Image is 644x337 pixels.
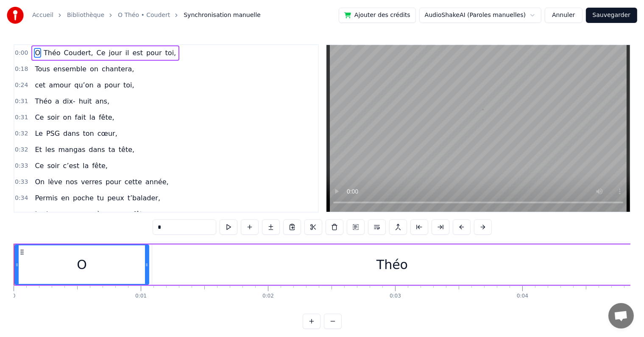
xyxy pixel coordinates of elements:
[32,11,53,20] a: Accueil
[72,193,95,203] span: poche
[43,48,61,58] span: Théo
[88,145,106,154] span: dans
[34,48,41,58] span: O
[118,11,170,20] a: O Théo • Coudert
[12,293,16,300] div: 0
[132,209,152,219] span: fêter.
[34,145,42,154] span: Et
[62,129,80,138] span: dans
[390,293,401,300] div: 0:03
[74,112,87,122] span: fait
[164,48,177,58] span: toi,
[34,161,45,171] span: Ce
[123,80,135,90] span: toi,
[15,65,28,73] span: 0:18
[586,8,637,23] button: Sauvegarder
[15,113,28,122] span: 0:31
[132,48,144,58] span: est
[91,161,109,171] span: fête,
[103,80,121,90] span: pour
[48,80,72,90] span: amour
[34,64,50,74] span: Tous
[46,112,60,122] span: soir
[67,11,104,20] a: Bibliothèque
[89,112,96,122] span: la
[77,255,87,274] div: O
[34,193,59,203] span: Permis
[15,81,28,90] span: 0:24
[82,129,95,138] span: ton
[61,209,79,219] span: avec
[109,209,119,219] span: on
[45,145,56,154] span: les
[96,80,102,90] span: a
[34,129,43,138] span: Le
[135,293,147,300] div: 0:01
[62,112,72,122] span: on
[127,193,161,203] span: t’balader,
[95,96,110,106] span: ans,
[97,129,118,138] span: cœur,
[121,209,131,219] span: va
[15,162,28,170] span: 0:33
[7,7,24,24] img: youka
[34,96,53,106] span: Théo
[105,177,122,187] span: pour
[32,11,261,20] nav: breadcrumb
[96,193,105,203] span: tu
[34,209,43,219] span: Le
[517,293,528,300] div: 0:04
[65,177,78,187] span: nos
[62,161,80,171] span: c’est
[34,177,45,187] span: On
[89,64,99,74] span: on
[106,193,125,203] span: peux
[57,145,86,154] span: mangas
[60,193,70,203] span: en
[118,145,135,154] span: tête,
[262,293,274,300] div: 0:02
[45,129,61,138] span: PSG
[376,255,408,274] div: Théo
[608,303,634,329] a: Ouvrir le chat
[34,112,45,122] span: Ce
[15,194,28,202] span: 0:34
[34,80,46,90] span: cet
[80,177,103,187] span: verres
[15,178,28,186] span: 0:33
[124,177,143,187] span: cette
[145,48,163,58] span: pour
[15,210,28,219] span: 0:35
[45,209,59,219] span: bac
[82,161,89,171] span: la
[62,96,76,106] span: dix-
[78,96,93,106] span: huit
[101,64,135,74] span: chantera,
[98,112,115,122] span: fête,
[81,209,107,219] span: succès,
[73,80,94,90] span: qu’on
[63,48,94,58] span: Coudert,
[108,145,116,154] span: ta
[125,48,130,58] span: il
[145,177,170,187] span: année,
[46,161,60,171] span: soir
[339,8,416,23] button: Ajouter des crédits
[15,146,28,154] span: 0:32
[53,64,87,74] span: ensemble
[15,97,28,106] span: 0:31
[545,8,582,23] button: Annuler
[54,96,60,106] span: a
[15,49,28,57] span: 0:00
[184,11,261,20] span: Synchronisation manuelle
[15,129,28,138] span: 0:32
[96,48,106,58] span: Ce
[108,48,123,58] span: jour
[47,177,63,187] span: lève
